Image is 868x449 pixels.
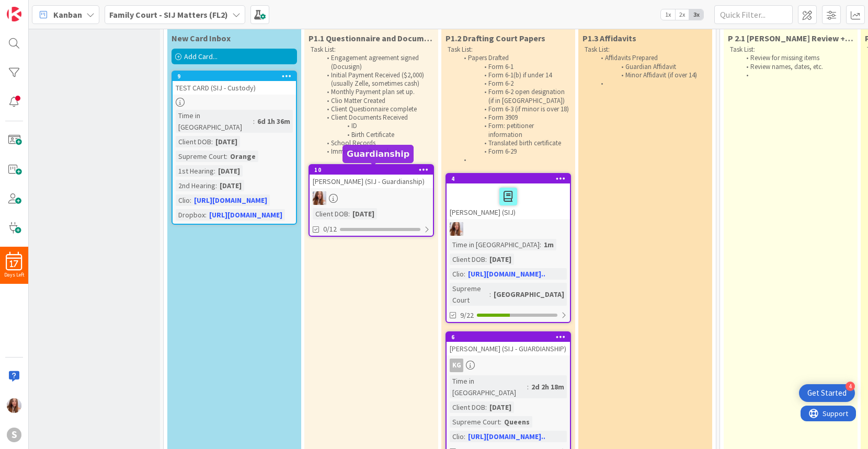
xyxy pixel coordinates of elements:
[321,105,432,113] li: Client Questionnaire complete
[740,63,852,71] li: Review names, dates, etc.
[458,122,569,139] li: Form: petitioner information
[541,239,556,250] div: 1m
[447,342,570,355] div: [PERSON_NAME] (SIJ - GUARDIANSHIP)
[176,110,253,133] div: Time in [GEOGRAPHIC_DATA]
[173,72,296,81] div: 9
[450,431,464,442] div: Clio
[728,33,853,43] span: P 2.1 Lina Review + E-File
[807,388,847,398] div: Get Started
[501,416,532,428] div: Queens
[689,9,703,20] span: 3x
[450,359,463,372] div: KG
[348,208,350,220] span: :
[177,73,296,80] div: 9
[350,208,377,220] div: [DATE]
[458,71,569,79] li: Form 6-1(b) if under 14
[173,72,296,95] div: 9TEST CARD (SIJ - Custody)
[447,222,570,236] div: AR
[176,209,205,221] div: Dropbox
[190,194,191,206] span: :
[799,384,855,402] div: Open Get Started checklist, remaining modules: 4
[194,195,267,205] a: [URL][DOMAIN_NAME]
[176,151,226,162] div: Supreme Court
[310,191,433,205] div: AR
[255,116,293,127] div: 6d 1h 36m
[540,239,541,250] span: :
[446,33,545,43] span: P1.2 Drafting Court Papers
[730,45,851,54] p: Task List:
[211,136,213,147] span: :
[310,175,433,188] div: [PERSON_NAME] (SIJ - Guardianship)
[253,116,255,127] span: :
[309,164,434,237] a: 10[PERSON_NAME] (SIJ - Guardianship)ARClient DOB:[DATE]0/12
[846,382,855,391] div: 4
[173,81,296,95] div: TEST CARD (SIJ - Custody)
[321,147,432,156] li: Immigration Records
[215,180,217,191] span: :
[487,401,514,413] div: [DATE]
[527,381,529,393] span: :
[447,174,570,183] div: 4
[458,113,569,122] li: Form 3909
[464,268,465,280] span: :
[310,165,433,175] div: 10
[7,428,21,442] div: S
[464,431,465,442] span: :
[321,122,432,130] li: ID
[450,283,489,306] div: Supreme Court
[321,54,432,71] li: Engagement agreement signed (Docusign)
[450,401,485,413] div: Client DOB
[311,45,432,54] p: Task List:
[226,151,227,162] span: :
[450,268,464,280] div: Clio
[485,401,487,413] span: :
[447,183,570,219] div: [PERSON_NAME] (SIJ)
[583,33,636,43] span: P1.3 Affidavits
[321,71,432,88] li: Initial Payment Received ($2,000) (usually Zelle, sometimes cash)
[485,254,487,265] span: :
[213,136,240,147] div: [DATE]
[458,105,569,113] li: Form 6-3 (if minor is over 18)
[595,54,706,62] li: Affidavits Prepared
[468,432,545,441] a: [URL][DOMAIN_NAME]..
[321,139,432,147] li: School Records
[176,180,215,191] div: 2nd Hearing
[448,45,569,54] p: Task List:
[205,209,207,221] span: :
[458,63,569,71] li: Form 6-1
[451,175,570,182] div: 4
[7,398,21,413] img: AR
[714,5,793,24] input: Quick Filter...
[10,260,18,268] span: 17
[53,8,82,21] span: Kanban
[458,139,569,147] li: Translated birth certificate
[215,165,243,177] div: [DATE]
[321,97,432,105] li: Clio Matter Created
[217,180,244,191] div: [DATE]
[447,174,570,219] div: 4[PERSON_NAME] (SIJ)
[458,88,569,105] li: Form 6-2 open designation (if in [GEOGRAPHIC_DATA])
[468,269,545,279] a: [URL][DOMAIN_NAME]..
[675,9,689,20] span: 2x
[487,254,514,265] div: [DATE]
[447,332,570,355] div: 6[PERSON_NAME] (SIJ - GUARDIANSHIP)
[172,71,297,225] a: 9TEST CARD (SIJ - Custody)Time in [GEOGRAPHIC_DATA]:6d 1h 36mClient DOB:[DATE]Supreme Court:Orang...
[489,289,491,300] span: :
[595,71,706,79] li: Minor Affidavit (if over 14)
[321,131,432,139] li: Birth Certificate
[176,136,211,147] div: Client DOB
[447,359,570,372] div: KG
[450,239,540,250] div: Time in [GEOGRAPHIC_DATA]
[451,333,570,341] div: 6
[310,165,433,188] div: 10[PERSON_NAME] (SIJ - Guardianship)
[176,194,190,206] div: Clio
[661,9,675,20] span: 1x
[447,332,570,342] div: 6
[321,113,432,122] li: Client Documents Received
[109,9,228,20] b: Family Court - SIJ Matters (FL2)
[585,45,706,54] p: Task List:
[740,54,852,62] li: Review for missing items
[458,147,569,156] li: Form 6-29
[347,149,409,159] h5: Guardianship
[458,54,569,62] li: Papers Drafted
